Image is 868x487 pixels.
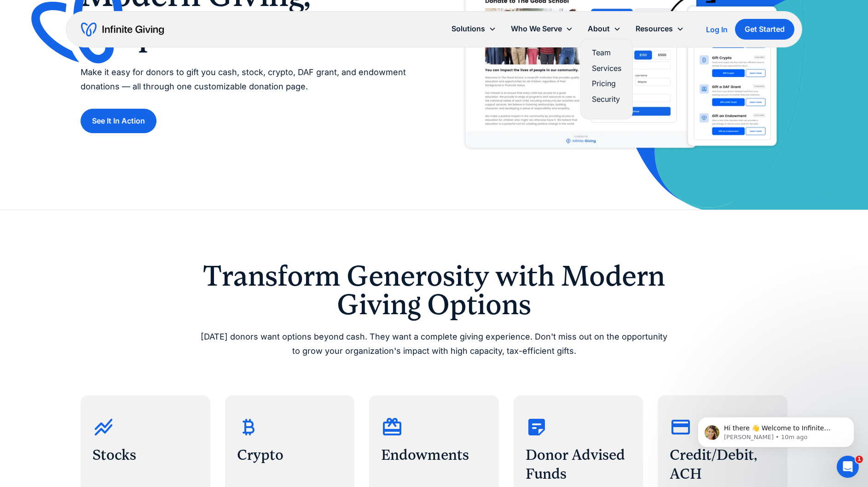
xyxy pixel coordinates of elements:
h3: Endowments [381,446,487,465]
a: Get Started [735,19,794,40]
a: Security [592,93,621,106]
iframe: Intercom live chat [837,456,859,478]
h3: Stocks [93,446,198,465]
div: Log In [706,26,728,33]
p: Make it easy for donors to gift you cash, stock, crypto, DAF grant, and endowment donations — all... [81,65,416,94]
h3: Credit/Debit, ACH [670,446,775,484]
p: [DATE] donors want options beyond cash. They want a complete giving experience. Don't miss out on... [198,330,670,358]
a: See It In Action [81,109,156,133]
a: Team [592,47,621,59]
h2: Transform Generosity with Modern Giving Options [198,262,670,319]
div: Who We Serve [511,23,562,35]
div: Solutions [451,23,485,35]
div: Who We Serve [503,19,580,39]
div: Solutions [444,19,503,39]
iframe: Intercom notifications message [684,398,868,462]
a: Pricing [592,77,621,90]
a: home [81,22,164,37]
div: Resources [628,19,691,39]
h3: Donor Advised Funds [526,446,631,484]
nav: About [580,39,633,119]
a: Services [592,62,621,75]
span: 1 [856,456,863,463]
div: About [588,23,610,35]
div: About [580,19,628,39]
h3: Crypto [237,446,343,465]
div: Resources [636,23,673,35]
a: Log In [706,24,728,35]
